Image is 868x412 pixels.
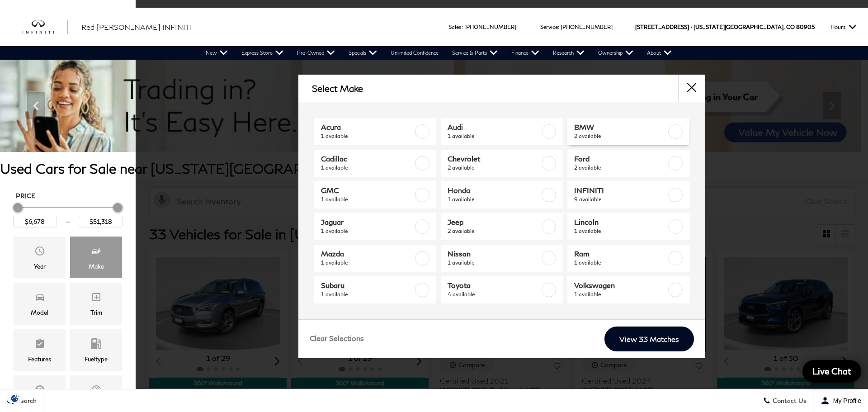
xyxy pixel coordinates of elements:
[574,227,666,236] span: 1 available
[441,150,563,177] a: Chevrolet2 available
[448,290,540,299] span: 4 available
[567,213,689,240] a: Lincoln1 available
[34,336,45,354] span: Features
[635,8,692,46] span: [STREET_ADDRESS] •
[90,308,102,317] div: Trim
[448,227,540,236] span: 2 available
[540,24,558,30] span: Service
[321,281,413,290] span: Subaru
[448,281,540,290] span: Toyota
[826,8,861,46] button: Open the hours dropdown
[574,281,666,290] span: Volkswagen
[567,276,689,303] a: Volkswagen1 available
[441,276,563,303] a: Toyota4 available
[27,92,45,119] div: Previous
[23,20,68,34] a: infiniti
[574,132,666,141] span: 2 available
[321,249,413,258] span: Mazda
[567,150,689,177] a: Ford2 available
[448,123,540,132] span: Audi
[574,258,666,267] span: 1 available
[13,200,123,227] div: Price
[814,389,868,412] button: Open user profile menu
[199,46,235,60] a: New
[448,132,540,141] span: 1 available
[574,290,666,299] span: 1 available
[81,23,192,31] span: Red [PERSON_NAME] INFINITI
[113,203,122,212] div: Maximum Price
[567,181,689,208] a: INFINITI9 available
[13,203,22,212] div: Minimum Price
[85,354,108,364] div: Fueltype
[448,195,540,204] span: 1 available
[505,46,546,60] a: Finance
[448,186,540,195] span: Honda
[441,181,563,208] a: Honda1 available
[640,46,679,60] a: About
[314,181,436,208] a: GMC1 available
[441,118,563,145] a: Audi1 available
[786,8,795,46] span: CO
[558,24,559,30] span: :
[89,261,104,271] div: Make
[796,8,815,46] span: 80905
[321,227,413,236] span: 1 available
[574,195,666,204] span: 9 available
[678,75,705,102] button: close
[70,237,122,278] div: MakeMake
[574,163,666,172] span: 2 available
[28,354,51,364] div: Features
[199,46,679,60] nav: Main Navigation
[321,290,413,299] span: 1 available
[14,397,37,405] span: Search
[31,308,48,317] div: Model
[693,8,785,46] span: [US_STATE][GEOGRAPHIC_DATA],
[808,365,856,377] span: Live Chat
[235,46,290,60] a: Express Store
[314,245,436,272] a: Mazda1 available
[448,163,540,172] span: 2 available
[321,123,413,132] span: Acura
[14,329,66,371] div: FeaturesFeatures
[314,118,436,145] a: Acura1 available
[574,154,666,163] span: Ford
[567,245,689,272] a: Ram1 available
[310,334,364,345] a: Clear Selections
[91,243,102,261] span: Make
[290,46,342,60] a: Pre-Owned
[802,360,861,383] a: Live Chat
[448,154,540,163] span: Chevrolet
[91,289,102,308] span: Trim
[448,218,540,227] span: Jeep
[445,46,505,60] a: Service & Parts
[23,20,68,34] img: INFINITI
[70,329,122,371] div: FueltypeFueltype
[635,24,815,30] a: [STREET_ADDRESS] • [US_STATE][GEOGRAPHIC_DATA], CO 80905
[321,163,413,172] span: 1 available
[314,276,436,303] a: Subaru1 available
[16,192,120,200] h5: Price
[574,218,666,227] span: Lincoln
[574,249,666,258] span: Ram
[546,46,591,60] a: Research
[5,393,25,403] img: Opt-Out Icon
[574,186,666,195] span: INFINITI
[441,245,563,272] a: Nissan1 available
[462,24,463,30] span: :
[604,327,694,351] a: View 33 Matches
[321,218,413,227] span: Jaguar
[14,237,66,278] div: YearYear
[5,393,25,403] section: Click to Open Cookie Consent Modal
[448,24,462,30] span: Sales
[591,46,640,60] a: Ownership
[464,24,516,30] a: [PHONE_NUMBER]
[14,283,66,324] div: ModelModel
[321,195,413,204] span: 1 available
[91,336,102,354] span: Fueltype
[314,150,436,177] a: Cadillac1 available
[321,132,413,141] span: 1 available
[79,216,123,227] input: Maximum
[70,283,122,324] div: TrimTrim
[34,289,45,308] span: Model
[321,186,413,195] span: GMC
